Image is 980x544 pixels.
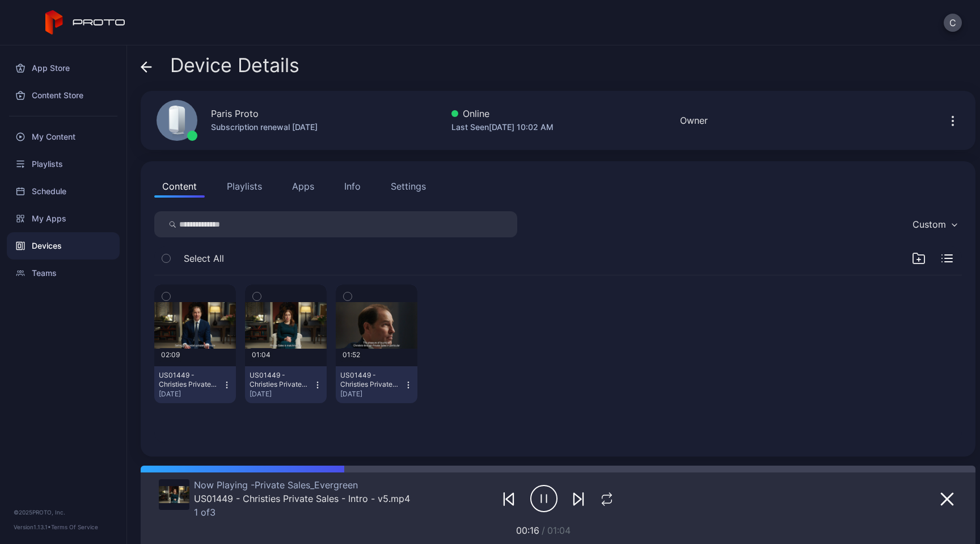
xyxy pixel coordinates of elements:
div: US01449 - Christies Private Sales - Intro - v5.mp4 [250,371,312,389]
a: Schedule [7,178,120,205]
button: Settings [383,175,434,198]
a: Terms Of Service [51,524,98,530]
div: Owner [680,114,708,127]
div: Paris Proto [211,107,259,120]
a: Content Store [7,82,120,109]
div: © 2025 PROTO, Inc. [14,508,113,517]
div: Info [344,179,361,193]
div: Last Seen [DATE] 10:02 AM [451,120,554,134]
div: Subscription renewal [DATE] [211,120,318,134]
div: Custom [913,219,946,230]
div: [DATE] [250,390,313,399]
span: Version 1.13.1 • [14,524,51,530]
div: US01449 - Christies Private Sales - Intro - v5.mp4 [194,493,410,504]
button: US01449 - Christies Private Sales - Buyers - v5.mp4[DATE] [336,366,417,403]
span: Device Details [170,55,299,76]
span: 00:16 [516,525,539,536]
button: C [944,14,962,32]
div: US01449 - Christies Private Sales - Sellers - v5.mp4 [159,371,221,389]
button: Apps [284,175,322,198]
button: US01449 - Christies Private Sales - Intro - v5.mp4[DATE] [245,366,327,403]
span: Private Sales_Evergreen [251,479,358,491]
a: Teams [7,260,120,287]
div: Settings [391,179,426,193]
a: App Store [7,55,120,82]
a: Playlists [7,150,120,178]
button: Playlists [219,175,270,198]
a: My Content [7,123,120,150]
span: 01:04 [547,525,571,536]
button: US01449 - Christies Private Sales - Sellers - v5.mp4[DATE] [154,366,236,403]
span: / [542,525,545,536]
div: [DATE] [340,390,404,399]
button: Custom [907,211,962,237]
div: US01449 - Christies Private Sales - Buyers - v5.mp4 [340,371,403,389]
div: Online [451,107,554,120]
div: Now Playing [194,479,410,491]
a: Devices [7,232,120,260]
div: [DATE] [159,390,222,399]
span: Select All [184,252,224,265]
a: My Apps [7,205,120,232]
div: 1 of 3 [194,507,410,518]
button: Content [154,175,205,198]
button: Info [336,175,369,198]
